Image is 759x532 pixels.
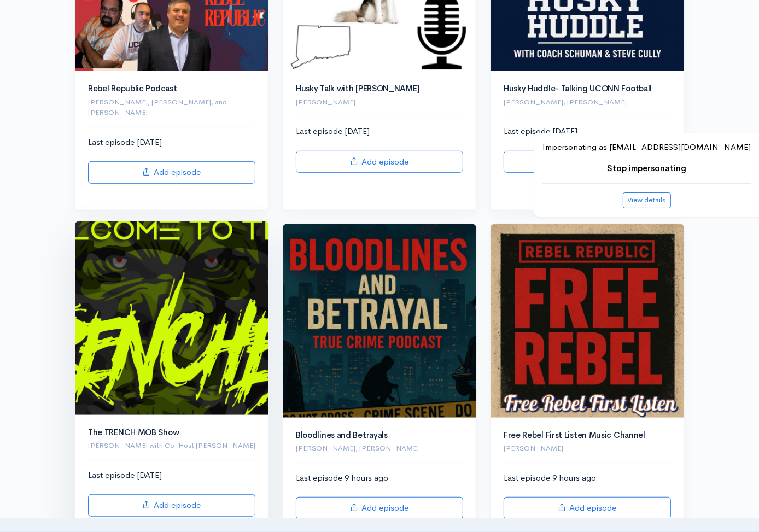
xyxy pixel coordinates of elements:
[607,163,686,173] a: Stop impersonating
[296,443,463,454] p: [PERSON_NAME], [PERSON_NAME]
[504,472,671,519] div: Last episode 9 hours ago
[88,494,255,517] a: Add episode
[88,83,177,93] a: Rebel Republic Podcast
[504,443,671,454] p: [PERSON_NAME]
[296,497,463,519] a: Add episode
[88,97,255,118] p: [PERSON_NAME], [PERSON_NAME], and [PERSON_NAME]
[88,427,179,437] a: The TRENCH MOB Show
[504,151,671,173] a: Add episode
[623,192,671,208] button: View details
[75,221,268,415] img: The TRENCH MOB Show
[296,430,388,440] a: Bloodlines and Betrayals
[88,161,255,184] a: Add episode
[491,224,684,418] img: Free Rebel First Listen Music Channel
[296,83,419,93] a: Husky Talk with [PERSON_NAME]
[296,151,463,173] a: Add episode
[504,83,652,93] a: Husky Huddle- Talking UCONN Football
[88,440,255,451] p: [PERSON_NAME] with Co-Host [PERSON_NAME]
[88,469,255,517] div: Last episode [DATE]
[504,125,671,173] div: Last episode [DATE]
[504,430,645,440] a: Free Rebel First Listen Music Channel
[296,472,463,519] div: Last episode 9 hours ago
[88,136,255,184] div: Last episode [DATE]
[296,97,463,108] p: [PERSON_NAME]
[504,97,671,108] p: [PERSON_NAME], [PERSON_NAME]
[504,497,671,519] a: Add episode
[296,125,463,173] div: Last episode [DATE]
[283,224,476,418] img: Bloodlines and Betrayals
[542,141,751,154] p: Impersonating as [EMAIL_ADDRESS][DOMAIN_NAME]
